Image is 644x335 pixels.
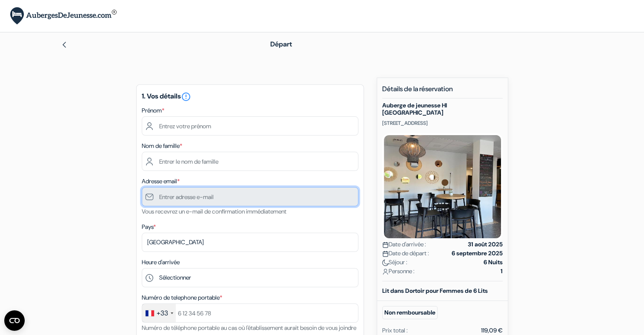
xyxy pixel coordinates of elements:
[468,240,503,249] strong: 31 août 2025
[484,258,503,267] strong: 6 Nuits
[382,287,488,295] b: Lit dans Dortoir pour Femmes de 6 Lits
[382,240,426,249] span: Date d'arrivée :
[142,106,164,115] label: Prénom
[61,41,68,48] img: left_arrow.svg
[142,142,182,150] label: Nom de famille
[382,306,438,319] small: Non remboursable
[181,92,191,102] i: error_outline
[382,251,389,257] img: calendar.svg
[382,102,503,116] h5: Auberge de jeunesse HI [GEOGRAPHIC_DATA]
[142,303,358,323] input: 6 12 34 56 78
[382,249,429,258] span: Date de départ :
[382,267,415,276] span: Personne :
[481,326,503,335] div: 119,09 €
[142,304,176,322] div: France: +33
[142,177,180,186] label: Adresse email
[270,40,292,49] span: Départ
[382,269,389,275] img: user_icon.svg
[382,260,389,266] img: moon.svg
[142,222,156,231] label: Pays
[382,326,408,335] div: Prix total :
[382,242,389,248] img: calendar.svg
[382,258,407,267] span: Séjour :
[157,308,168,318] div: +33
[142,187,358,206] input: Entrer adresse e-mail
[142,92,358,102] h5: 1. Vos détails
[452,249,503,258] strong: 6 septembre 2025
[501,267,503,276] strong: 1
[4,310,25,331] button: Ouvrir le widget CMP
[142,116,358,136] input: Entrez votre prénom
[181,92,191,101] a: error_outline
[142,324,356,332] small: Numéro de téléphone portable au cas où l'établissement aurait besoin de vous joindre
[142,152,358,171] input: Entrer le nom de famille
[382,85,503,98] h5: Détails de la réservation
[10,7,117,25] img: AubergesDeJeunesse.com
[142,258,180,267] label: Heure d'arrivée
[382,120,503,127] p: [STREET_ADDRESS]
[142,293,222,302] label: Numéro de telephone portable
[142,208,286,215] small: Vous recevrez un e-mail de confirmation immédiatement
